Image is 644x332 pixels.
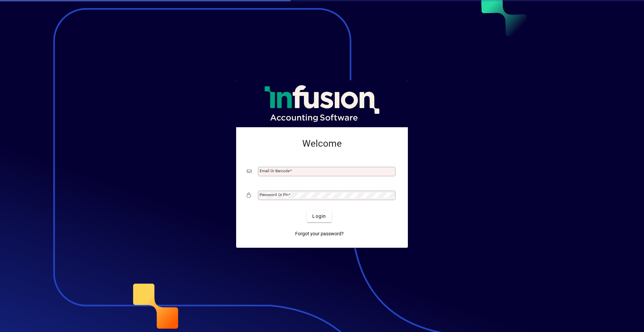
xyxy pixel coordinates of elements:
[312,213,326,220] span: Login
[292,228,346,240] a: Forgot your password?
[295,230,344,237] span: Forgot your password?
[307,210,331,222] button: Login
[260,169,290,173] mat-label: Email or Barcode
[247,138,397,149] h2: Welcome
[260,192,288,197] mat-label: Password or Pin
